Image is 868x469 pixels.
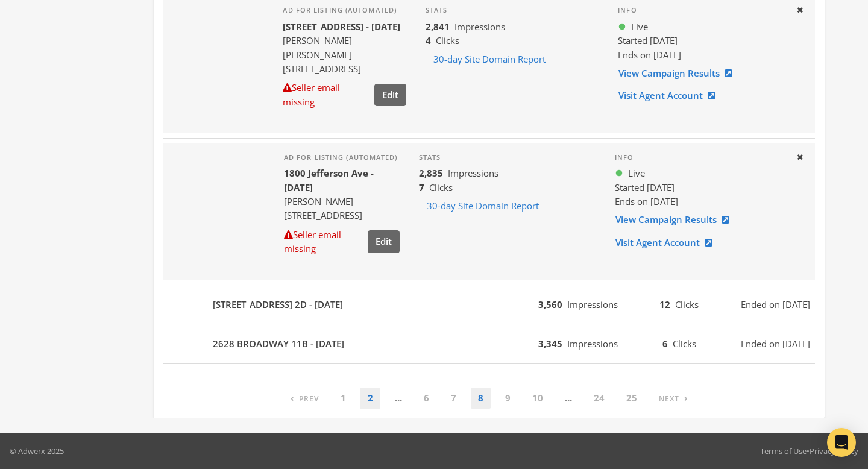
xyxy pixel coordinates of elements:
h4: Info [615,153,786,162]
div: [PERSON_NAME] [PERSON_NAME] [283,34,406,62]
h4: Info [618,6,786,14]
a: 25 [619,388,644,409]
span: Impressions [567,298,618,310]
nav: pagination [283,388,695,409]
button: Edit [368,230,400,253]
a: Visit Agent Account [618,84,723,107]
button: Edit [374,84,406,106]
span: Ended on [DATE] [741,298,810,312]
h4: Ad for listing (automated) [283,6,406,14]
div: [STREET_ADDRESS] [284,209,400,222]
span: Impressions [454,20,505,33]
span: Ended on [DATE] [741,337,810,351]
b: 3,345 [538,338,562,350]
div: Seller email missing [283,81,369,109]
a: 24 [587,388,612,409]
span: › [684,392,688,404]
a: 7 [444,388,464,409]
a: 9 [498,388,518,409]
b: 4 [426,34,431,46]
div: [STREET_ADDRESS] [283,62,406,76]
a: View Campaign Results [615,209,737,231]
div: Started [DATE] [618,34,786,48]
h4: Stats [426,6,599,14]
b: 3,560 [538,298,562,310]
span: Clicks [429,181,453,194]
b: 2,835 [419,167,443,179]
a: Visit Agent Account [615,231,720,254]
span: Ends on [DATE] [615,195,678,207]
h4: Ad for listing (automated) [284,153,400,162]
a: 10 [525,388,550,409]
span: Clicks [675,298,699,310]
p: © Adwerx 2025 [10,445,64,457]
span: Live [628,166,645,180]
button: 30-day Site Domain Report [426,48,553,71]
h4: Stats [419,153,596,162]
b: 2628 BROADWAY 11B - [DATE] [213,337,344,351]
span: Impressions [448,167,498,179]
a: 8 [471,388,491,409]
a: 2 [360,388,380,409]
div: Open Intercom Messenger [827,428,856,457]
b: [STREET_ADDRESS] - [DATE] [283,20,400,33]
b: 1800 Jefferson Ave - [DATE] [284,167,374,193]
a: 6 [417,388,436,409]
b: [STREET_ADDRESS] 2D - [DATE] [213,298,343,312]
span: Clicks [436,34,459,46]
button: 30-day Site Domain Report [419,195,547,217]
a: View Campaign Results [618,62,740,84]
div: Seller email missing [284,228,363,256]
span: Ends on [DATE] [618,49,681,61]
div: [PERSON_NAME] [284,195,400,209]
b: 12 [659,298,670,310]
b: 2,841 [426,20,450,33]
div: • [760,445,858,457]
a: Next [652,388,695,409]
button: 2628 BROADWAY 11B - [DATE]3,345Impressions6ClicksEnded on [DATE] [163,329,815,358]
b: 7 [419,181,424,194]
span: Impressions [567,338,618,350]
a: Privacy Policy [810,445,858,456]
a: Terms of Use [760,445,807,456]
button: [STREET_ADDRESS] 2D - [DATE]3,560Impressions12ClicksEnded on [DATE] [163,290,815,319]
div: Started [DATE] [615,181,786,195]
span: ‹ [291,392,294,404]
span: Live [631,20,648,34]
a: Previous [283,388,326,409]
span: Clicks [673,338,696,350]
a: 1 [333,388,353,409]
b: 6 [662,338,668,350]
